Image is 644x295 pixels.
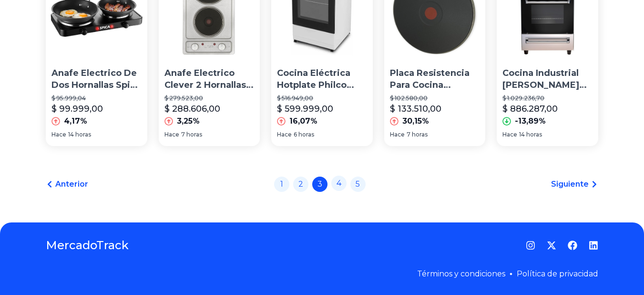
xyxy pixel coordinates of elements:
a: Anterior [46,179,88,190]
p: 4,17% [64,116,87,127]
span: Hace [390,131,405,138]
span: Hace [164,131,179,138]
p: $ 516.949,00 [277,95,367,102]
a: LinkedIn [589,241,598,250]
a: Política de privacidad [517,269,598,278]
span: 6 horas [294,131,314,138]
span: Hace [502,131,517,138]
span: Anterior [55,179,88,190]
span: 7 horas [407,131,428,138]
span: Hace [277,131,292,138]
span: Siguiente [551,179,589,190]
p: 16,07% [289,116,317,127]
p: Cocina Industrial [PERSON_NAME] [PERSON_NAME] 550 Enc Electrico Luz Horno [502,67,593,91]
a: 2 [293,177,308,192]
a: 1 [274,177,289,192]
p: -13,89% [515,116,546,127]
span: Hace [51,131,66,138]
a: MercadoTrack [46,238,129,253]
a: Twitter [547,241,556,250]
p: 30,15% [402,116,429,127]
p: $ 288.606,00 [164,102,220,116]
p: $ 102.580,00 [390,95,480,102]
a: Siguiente [551,179,598,190]
p: Anafe Electrico De Dos Hornallas Spica Sp-1040 Cocina 220v [51,67,142,91]
a: 5 [350,177,366,192]
a: 4 [331,176,347,191]
p: $ 99.999,00 [51,102,103,116]
p: $ 133.510,00 [390,102,441,116]
p: $ 886.287,00 [502,102,558,116]
p: Placa Resistencia Para Cocina Electrica Ariston 180mm 2kw [390,67,480,91]
span: 7 horas [181,131,202,138]
p: $ 95.999,04 [51,95,142,102]
p: $ 279.523,00 [164,95,255,102]
a: Términos y condiciones [417,269,505,278]
p: 3,25% [177,116,200,127]
a: Instagram [526,241,535,250]
a: Facebook [568,241,577,250]
p: $ 599.999,00 [277,102,333,116]
p: Anafe Electrico Clever 2 Hornallas 3500w Cocina Acero Inox [164,67,255,91]
p: Cocina Eléctrica Hotplate Philco Phch050bdh 50 Cm Con Grill [277,67,367,91]
p: $ 1.029.236,70 [502,95,593,102]
span: 14 horas [68,131,91,138]
span: 14 horas [519,131,542,138]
